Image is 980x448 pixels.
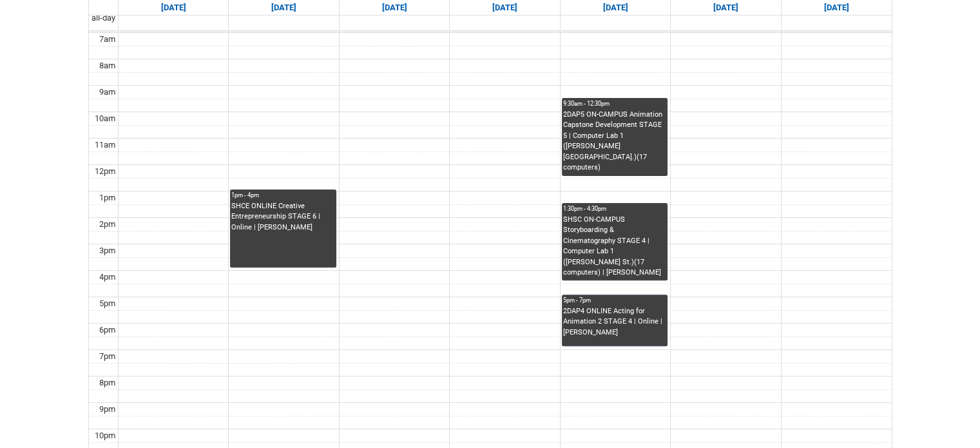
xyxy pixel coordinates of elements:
[97,297,118,310] div: 5pm
[97,376,118,389] div: 8pm
[97,59,118,72] div: 8am
[97,33,118,46] div: 7am
[563,110,666,173] div: 2DAP5 ON-CAMPUS Animation Capstone Development STAGE 5 | Computer Lab 1 ([PERSON_NAME][GEOGRAPHIC...
[231,191,334,200] div: 1pm - 4pm
[92,112,118,125] div: 10am
[97,191,118,204] div: 1pm
[231,201,334,233] div: SHCE ONLINE Creative Entrepreneurship STAGE 6 | Online | [PERSON_NAME]
[97,86,118,99] div: 9am
[563,204,666,213] div: 1:30pm - 4:30pm
[97,403,118,416] div: 9pm
[563,306,666,338] div: 2DAP4 ONLINE Acting for Animation 2 STAGE 4 | Online | [PERSON_NAME]
[97,218,118,231] div: 2pm
[89,12,118,24] span: all-day
[563,296,666,305] div: 5pm - 7pm
[97,324,118,336] div: 6pm
[97,350,118,363] div: 7pm
[97,271,118,284] div: 4pm
[563,215,666,278] div: SHSC ON-CAMPUS Storyboarding & Cinematography STAGE 4 | Computer Lab 1 ([PERSON_NAME] St.)(17 com...
[97,244,118,257] div: 3pm
[563,99,666,108] div: 9:30am - 12:30pm
[92,139,118,151] div: 11am
[92,429,118,442] div: 10pm
[92,165,118,178] div: 12pm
